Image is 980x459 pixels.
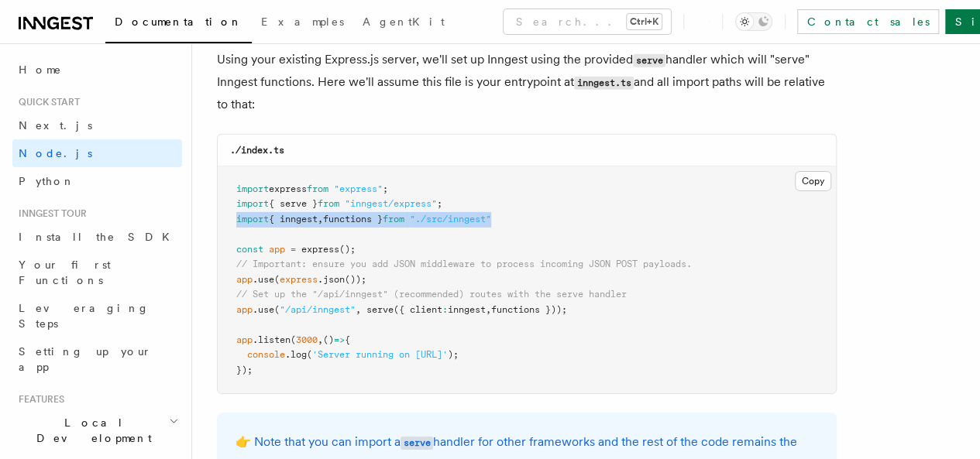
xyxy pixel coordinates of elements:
[291,334,296,345] span: (
[12,251,182,294] a: Your first Functions
[410,214,491,224] span: "./src/inngest"
[318,198,339,209] span: from
[334,183,383,194] span: "express"
[236,244,263,255] span: const
[236,183,269,194] span: import
[269,214,318,224] span: { inngest
[19,231,179,243] span: Install the SDK
[504,9,671,34] button: Search...Ctrl+K
[247,349,285,360] span: console
[12,56,182,84] a: Home
[353,5,454,42] a: AgentKit
[274,304,280,315] span: (
[442,304,448,315] span: :
[105,5,252,43] a: Documentation
[261,15,344,28] span: Examples
[323,334,334,345] span: ()
[236,334,253,345] span: app
[12,415,169,446] span: Local Development
[448,349,459,360] span: );
[236,365,253,375] span: });
[269,244,285,255] span: app
[401,437,433,450] code: serve
[437,198,442,209] span: ;
[735,12,772,31] button: Toggle dark mode
[448,304,486,315] span: inngest
[363,15,445,28] span: AgentKit
[280,274,318,285] span: express
[307,349,312,360] span: (
[291,244,296,255] span: =
[383,183,388,194] span: ;
[795,171,831,191] button: Copy
[318,274,345,285] span: .json
[269,183,307,194] span: express
[401,434,433,449] a: serve
[345,198,437,209] span: "inngest/express"
[334,334,345,345] span: =>
[12,96,80,108] span: Quick start
[19,119,92,132] span: Next.js
[19,175,75,187] span: Python
[633,54,665,67] code: serve
[236,274,253,285] span: app
[574,77,634,90] code: inngest.ts
[19,147,92,159] span: Node.js
[312,349,448,360] span: 'Server running on [URL]'
[366,304,394,315] span: serve
[345,334,350,345] span: {
[394,304,442,315] span: ({ client
[252,5,353,42] a: Examples
[323,214,383,224] span: functions }
[12,167,182,195] a: Python
[307,183,328,194] span: from
[280,304,356,315] span: "/api/inngest"
[318,334,323,345] span: ,
[253,334,291,345] span: .listen
[12,409,182,452] button: Local Development
[12,139,182,167] a: Node.js
[318,214,323,224] span: ,
[269,198,318,209] span: { serve }
[274,274,280,285] span: (
[383,214,404,224] span: from
[486,304,491,315] span: ,
[236,304,253,315] span: app
[491,304,567,315] span: functions }));
[12,294,182,337] a: Leveraging Steps
[345,274,366,285] span: ());
[296,334,318,345] span: 3000
[12,223,182,251] a: Install the SDK
[19,62,62,77] span: Home
[339,244,356,255] span: ();
[797,9,939,34] a: Contact sales
[236,259,692,269] span: // Important: ensure you add JSON middleware to process incoming JSON POST payloads.
[301,244,339,255] span: express
[627,14,662,29] kbd: Ctrl+K
[356,304,361,315] span: ,
[236,289,627,300] span: // Set up the "/api/inngest" (recommended) routes with the serve handler
[230,145,284,156] code: ./index.ts
[115,15,242,28] span: Documentation
[19,259,111,286] span: Your first Functions
[253,274,274,285] span: .use
[19,345,152,373] span: Setting up your app
[12,393,64,406] span: Features
[236,198,269,209] span: import
[12,337,182,381] a: Setting up your app
[12,111,182,139] a: Next.js
[19,302,150,330] span: Leveraging Steps
[217,49,837,115] p: Using your existing Express.js server, we'll set up Inngest using the provided handler which will...
[253,304,274,315] span: .use
[236,214,269,224] span: import
[12,207,87,220] span: Inngest tour
[285,349,307,360] span: .log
